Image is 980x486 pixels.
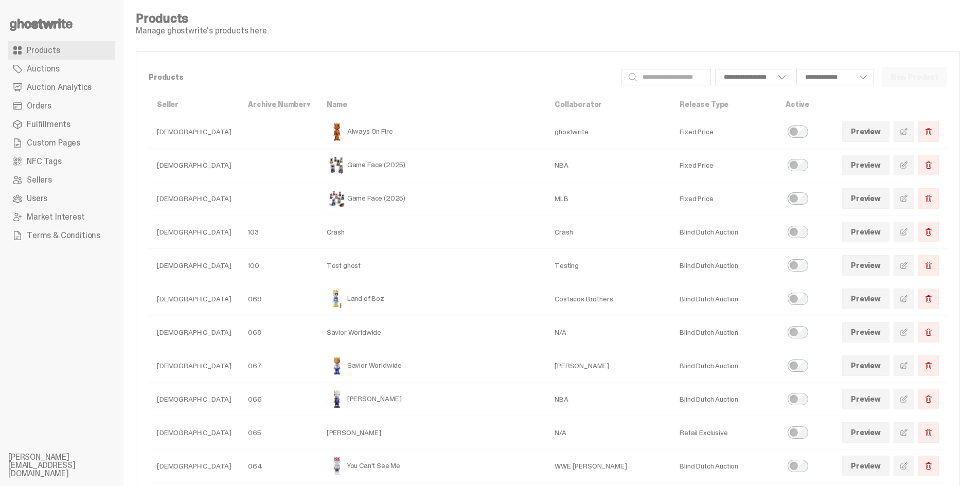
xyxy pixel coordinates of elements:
button: Delete Product [918,456,939,476]
td: 068 [240,316,318,349]
td: 064 [240,449,318,483]
button: Delete Product [918,289,939,309]
button: Delete Product [918,422,939,443]
img: Eminem [327,389,347,409]
img: Game Face (2025) [327,155,347,175]
a: Preview [842,222,889,242]
span: Terms & Conditions [27,231,100,240]
img: Game Face (2025) [327,188,347,209]
a: Preview [842,389,889,409]
a: Users [8,189,115,208]
td: Blind Dutch Auction [671,249,777,282]
td: Blind Dutch Auction [671,215,777,249]
img: You Can't See Me [327,456,347,476]
a: Archive Number▾ [248,100,310,109]
a: Market Interest [8,208,115,226]
span: ▾ [307,100,310,109]
td: 067 [240,349,318,383]
td: Retail Exclusive [671,416,777,449]
td: Blind Dutch Auction [671,349,777,383]
button: Delete Product [918,188,939,209]
span: Orders [27,102,51,110]
td: Game Face (2025) [318,149,546,182]
td: [DEMOGRAPHIC_DATA] [149,416,240,449]
th: Collaborator [546,94,671,115]
span: Custom Pages [27,139,80,147]
a: Sellers [8,171,115,189]
td: N/A [546,316,671,349]
td: Blind Dutch Auction [671,282,777,316]
td: Always On Fire [318,115,546,149]
td: [PERSON_NAME] [546,349,671,383]
a: Preview [842,355,889,376]
td: [DEMOGRAPHIC_DATA] [149,316,240,349]
button: Delete Product [918,255,939,276]
td: N/A [546,416,671,449]
a: Fulfillments [8,115,115,134]
td: 065 [240,416,318,449]
td: [DEMOGRAPHIC_DATA] [149,115,240,149]
a: Orders [8,97,115,115]
td: [DEMOGRAPHIC_DATA] [149,383,240,416]
td: Crash [546,215,671,249]
td: Testing [546,249,671,282]
button: Delete Product [918,355,939,376]
a: Preview [842,155,889,175]
span: Market Interest [27,213,85,221]
h4: Products [136,12,269,25]
td: 100 [240,249,318,282]
a: Preview [842,289,889,309]
td: Fixed Price [671,182,777,215]
td: Fixed Price [671,149,777,182]
td: NBA [546,149,671,182]
img: Land of Boz [327,289,347,309]
a: Terms & Conditions [8,226,115,245]
td: Land of Boz [318,282,546,316]
td: Blind Dutch Auction [671,449,777,483]
td: [PERSON_NAME] [318,383,546,416]
td: [DEMOGRAPHIC_DATA] [149,215,240,249]
a: Auction Analytics [8,78,115,97]
td: WWE [PERSON_NAME] [546,449,671,483]
td: Game Face (2025) [318,182,546,215]
td: ghostwrite [546,115,671,149]
span: Fulfillments [27,120,70,129]
th: Name [318,94,546,115]
a: Auctions [8,60,115,78]
button: Delete Product [918,155,939,175]
p: Products [149,74,613,81]
a: Products [8,41,115,60]
th: Seller [149,94,240,115]
a: Preview [842,121,889,142]
a: Custom Pages [8,134,115,152]
td: 103 [240,215,318,249]
p: Manage ghostwrite's products here. [136,27,269,35]
td: 066 [240,383,318,416]
button: Delete Product [918,222,939,242]
td: NBA [546,383,671,416]
td: Test ghost [318,249,546,282]
td: Blind Dutch Auction [671,383,777,416]
a: Preview [842,322,889,343]
span: NFC Tags [27,157,62,166]
span: Auctions [27,65,60,73]
td: Crash [318,215,546,249]
td: MLB [546,182,671,215]
button: Delete Product [918,389,939,409]
button: Delete Product [918,121,939,142]
a: Preview [842,255,889,276]
td: You Can't See Me [318,449,546,483]
th: Release Type [671,94,777,115]
span: Users [27,194,47,203]
li: [PERSON_NAME][EMAIL_ADDRESS][DOMAIN_NAME] [8,453,132,478]
a: Active [786,100,809,109]
button: Delete Product [918,322,939,343]
td: [DEMOGRAPHIC_DATA] [149,349,240,383]
td: [DEMOGRAPHIC_DATA] [149,182,240,215]
td: Fixed Price [671,115,777,149]
td: [PERSON_NAME] [318,416,546,449]
img: Savior Worldwide [327,355,347,376]
a: Preview [842,422,889,443]
a: NFC Tags [8,152,115,171]
td: Blind Dutch Auction [671,316,777,349]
